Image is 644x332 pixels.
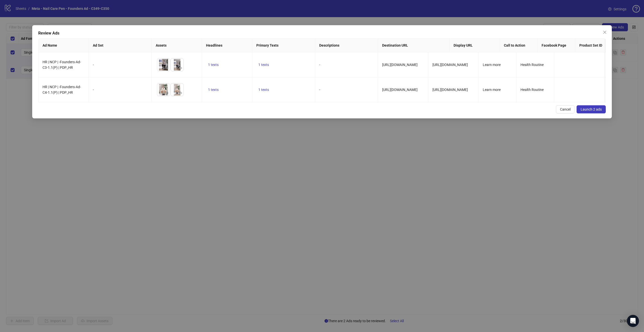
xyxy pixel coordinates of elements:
button: Preview [177,90,183,96]
span: Cancel [560,107,571,111]
span: eye [179,91,182,95]
th: Ad Name [38,39,89,52]
span: 1 texts [258,88,269,92]
span: HR | NCP | -Founders-Ad-C4-1.1(P) | PDP_HR [43,85,81,94]
th: Call to Action [500,39,538,52]
span: [URL][DOMAIN_NAME] [382,63,418,67]
button: 1 texts [206,62,221,68]
span: [URL][DOMAIN_NAME] [382,88,418,92]
div: - [93,87,147,92]
span: Learn more [483,88,501,92]
button: Close [601,28,609,36]
th: Primary Texts [252,39,315,52]
th: Display URL [450,39,500,52]
span: 1 texts [258,63,269,67]
span: 1 texts [208,63,219,67]
span: eye [165,91,169,95]
span: eye [165,66,169,70]
button: Cancel [556,105,575,113]
th: Headlines [202,39,252,52]
button: Preview [164,90,170,96]
img: Asset 1 [157,83,170,96]
img: Asset 2 [171,83,183,96]
img: Asset 2 [171,58,183,71]
span: Launch 2 ads [581,107,602,111]
th: Destination URL [378,39,450,52]
button: 1 texts [256,62,271,68]
span: - [319,63,320,67]
th: Ad Set [89,39,152,52]
button: Launch 2 ads [577,105,606,113]
span: close [603,30,607,34]
span: [URL][DOMAIN_NAME] [432,63,468,67]
span: [URL][DOMAIN_NAME] [432,88,468,92]
button: 1 texts [256,87,271,93]
span: eye [179,66,182,70]
th: Facebook Page [538,39,575,52]
button: Preview [177,65,183,71]
span: 1 texts [208,88,219,92]
span: Learn more [483,63,501,67]
th: Product Set ID [575,39,626,52]
div: Health Routine [520,62,550,68]
div: Review Ads [38,30,606,36]
th: Descriptions [315,39,378,52]
span: - [319,88,320,92]
img: Asset 1 [157,58,170,71]
div: Open Intercom Messenger [627,315,639,327]
span: HR | NCP | -Founders-Ad-C3-1.1(P) | PDP_HR [43,60,81,70]
div: - [93,62,147,68]
button: Preview [164,65,170,71]
div: Health Routine [520,87,550,92]
th: Assets [152,39,202,52]
button: 1 texts [206,87,221,93]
